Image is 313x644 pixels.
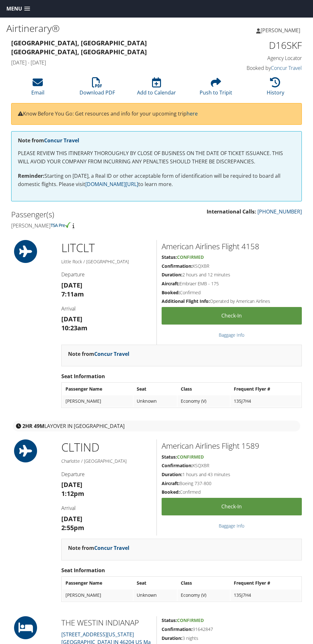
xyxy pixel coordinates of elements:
h1: D16SKF [211,39,302,52]
h5: Little Rock / [GEOGRAPHIC_DATA] [61,258,152,265]
h5: KSQXBR [162,263,302,269]
h5: 3 nights [162,635,252,641]
div: layover in [GEOGRAPHIC_DATA] [13,421,300,431]
strong: Note from [68,350,129,357]
a: Concur Travel [94,544,129,551]
a: here [187,110,198,117]
strong: Note from [18,137,79,144]
strong: Confirmation: [162,626,193,632]
a: Download PDF [80,81,115,96]
span: Confirmed [177,254,204,260]
span: Confirmed [177,454,204,460]
strong: Status: [162,454,177,460]
strong: Reminder: [18,172,44,179]
h5: Operated by American Airlines [162,298,302,304]
a: History [267,81,284,96]
a: Baggage Info [219,523,244,529]
strong: Booked: [162,289,180,296]
th: Passenger Name [62,577,133,589]
strong: Confirmation: [162,263,193,269]
strong: 7:11am [61,290,84,298]
td: Unknown [134,589,177,601]
h4: Arrival [61,305,152,312]
strong: [DATE] [61,315,82,323]
h5: KSQXBR [162,462,302,469]
strong: Booked: [162,489,180,495]
a: Email [31,81,44,96]
strong: [DATE] [61,281,82,289]
strong: 1:12pm [61,489,84,498]
h4: Departure [61,471,152,478]
th: Passenger Name [62,383,133,395]
h5: 2 hours and 12 minutes [162,272,302,278]
td: Unknown [134,395,177,407]
strong: [DATE] [61,480,82,489]
h2: THE WESTIN INDIANAP [61,617,152,628]
strong: Additional Flight Info: [162,298,210,304]
h1: Airtinerary® [6,22,156,35]
td: [PERSON_NAME] [62,395,133,407]
strong: Duration: [162,272,182,278]
strong: International Calls: [207,208,256,215]
td: Economy (V) [178,589,230,601]
p: Starting on [DATE], a Real ID or other acceptable form of identification will be required to boar... [18,172,295,188]
h4: Booked by [211,64,302,71]
h4: Arrival [61,505,152,512]
strong: Note from [68,544,129,551]
th: Frequent Flyer # [231,577,301,589]
strong: Seat Information [61,373,105,380]
strong: 2HR 49M [22,423,44,430]
a: Concur Travel [271,64,302,71]
h2: Passenger(s) [11,209,152,220]
strong: Seat Information [61,567,105,574]
a: Menu [3,4,33,14]
h5: Boeing 737-800 [162,480,302,487]
strong: 2:55pm [61,523,84,532]
td: [PERSON_NAME] [62,589,133,601]
h4: Departure [61,271,152,278]
a: [DOMAIN_NAME][URL] [85,181,138,188]
a: Push to Tripit [200,81,232,96]
td: 135J7H4 [231,589,301,601]
img: tsa-precheck.png [50,222,71,228]
h4: [PERSON_NAME] [11,222,152,229]
h2: American Airlines Flight 4158 [162,241,302,252]
th: Frequent Flyer # [231,383,301,395]
h4: [DATE] - [DATE] [11,59,202,66]
h5: Embraer EMB - 175 [162,281,302,287]
a: [PERSON_NAME] [256,21,307,40]
span: Confirmed [177,617,204,623]
a: Check-in [162,307,302,325]
a: Check-in [162,498,302,515]
strong: Aircraft: [162,480,179,486]
th: Class [178,383,230,395]
td: Economy (V) [178,395,230,407]
h5: Charlotte / [GEOGRAPHIC_DATA] [61,458,152,464]
strong: Duration: [162,635,182,641]
h1: CLT IND [61,439,152,455]
p: Know Before You Go: Get resources and info for your upcoming trip [18,110,295,118]
a: Concur Travel [44,137,79,144]
h1: LIT CLT [61,240,152,256]
span: Menu [6,6,22,12]
strong: Status: [162,617,177,623]
span: [PERSON_NAME] [261,27,300,34]
strong: 10:23am [61,324,88,332]
strong: Duration: [162,471,182,477]
td: 135J7H4 [231,395,301,407]
a: Concur Travel [94,350,129,357]
strong: Confirmation: [162,462,193,468]
p: PLEASE REVIEW THIS ITINERARY THOROUGHLY BY CLOSE OF BUSINESS ON THE DATE OF TICKET ISSUANCE. THIS... [18,149,295,166]
a: [PHONE_NUMBER] [257,208,302,215]
th: Class [178,577,230,589]
h5: Confirmed [162,489,302,495]
a: Add to Calendar [137,81,176,96]
h4: Agency Locator [211,55,302,62]
h2: American Airlines Flight 1589 [162,440,302,451]
th: Seat [134,577,177,589]
h5: 91642847 [162,626,252,633]
strong: Aircraft: [162,281,179,287]
h5: 1 hours and 43 minutes [162,471,302,478]
th: Seat [134,383,177,395]
strong: [DATE] [61,514,82,523]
